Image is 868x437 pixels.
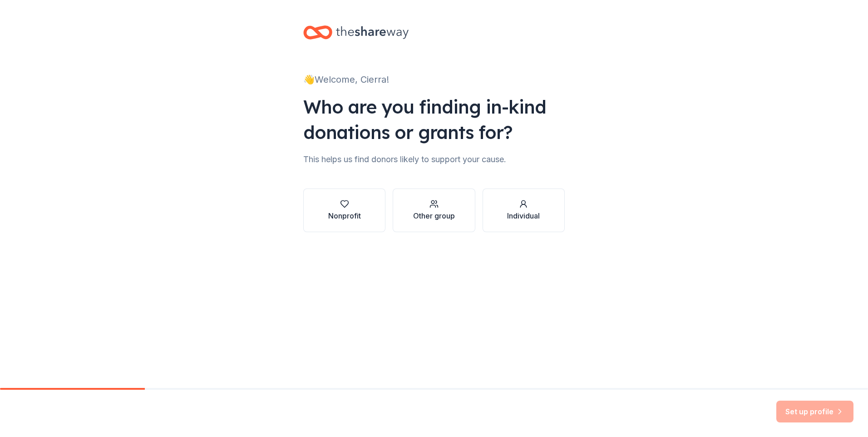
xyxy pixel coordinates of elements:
[303,152,565,167] div: This helps us find donors likely to support your cause.
[483,189,565,232] button: Individual
[507,210,540,221] div: Individual
[393,189,475,232] button: Other group
[303,72,565,87] div: 👋 Welcome, Cierra!
[303,189,385,232] button: Nonprofit
[303,94,565,145] div: Who are you finding in-kind donations or grants for?
[328,210,361,221] div: Nonprofit
[413,210,455,221] div: Other group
